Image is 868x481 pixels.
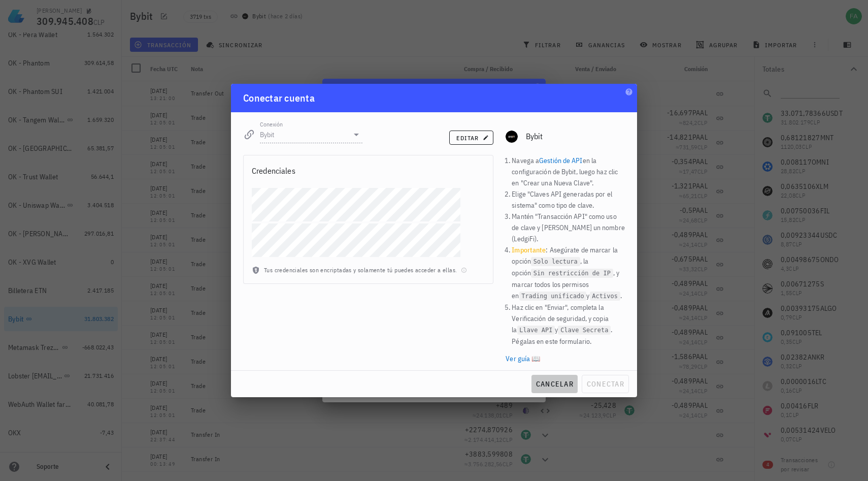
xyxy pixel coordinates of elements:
code: Solo lectura [531,257,580,267]
li: : Asegúrate de marcar la opción , la opción , y marcar todos los permisos en y . [512,244,625,302]
span: cancelar [536,379,574,389]
li: Elige "Claves API generadas por el sistema" como tipo de clave. [512,188,625,211]
code: Activos [590,292,620,301]
code: Trading unificado [519,292,587,301]
a: Ver guía 📖 [506,353,625,364]
div: Credenciales [252,164,295,178]
b: Importante [512,245,546,254]
a: Gestión de API [539,156,582,165]
div: Tus credenciales son encriptadas y solamente tú puedes acceder a ellas. [244,265,493,283]
div: Bybit [526,132,625,141]
code: Clave Secreta [558,326,611,335]
button: cancelar [531,375,578,393]
code: Sin restricción de IP [531,269,613,278]
li: Haz clic en "Enviar", completa la Verificación de seguridad, y copia la y . Pégalas en este formu... [512,302,625,347]
button: editar [449,131,493,145]
span: editar [456,134,487,142]
label: Conexión [260,120,283,128]
code: Llave API [517,326,555,335]
div: Conectar cuenta [243,90,315,106]
li: Navega a en la configuración de Bybit, luego haz clic en "Crear una Nueva Clave". [512,155,625,188]
li: Mantén "Transacción API" como uso de clave y [PERSON_NAME] un nombre (LedgiFi). [512,211,625,244]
